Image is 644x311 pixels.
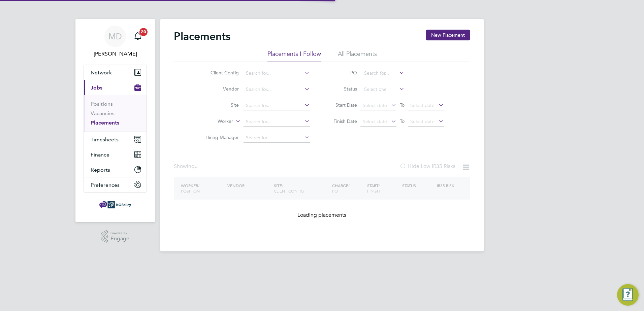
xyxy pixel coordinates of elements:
[84,65,147,80] button: Network
[410,102,434,108] span: Select date
[363,102,387,108] span: Select date
[110,236,129,242] span: Engage
[99,199,131,210] img: ngbailey-logo-retina.png
[91,119,119,126] a: Placements
[91,151,109,158] span: Finance
[200,86,239,92] label: Vendor
[200,102,239,108] label: Site
[131,26,144,47] a: 20
[398,117,407,126] span: To
[84,199,147,210] a: Go to home page
[75,19,155,222] nav: Main navigation
[362,69,405,78] input: Search for...
[617,284,639,306] button: Engage Resource Center
[327,118,357,124] label: Finish Date
[244,69,310,78] input: Search for...
[244,117,310,127] input: Search for...
[91,136,119,143] span: Timesheets
[338,50,377,62] li: All Placements
[91,101,113,107] a: Positions
[84,132,147,147] button: Timesheets
[84,147,147,162] button: Finance
[91,110,115,116] a: Vacancies
[91,167,110,173] span: Reports
[84,95,147,132] div: Jobs
[200,134,239,140] label: Hiring Manager
[244,133,310,143] input: Search for...
[244,101,310,110] input: Search for...
[84,80,147,95] button: Jobs
[91,182,120,188] span: Preferences
[110,230,129,236] span: Powered by
[84,50,147,58] span: Mark Davies
[194,118,233,125] label: Worker
[327,102,357,108] label: Start Date
[84,177,147,192] button: Preferences
[174,30,230,43] h2: Placements
[200,70,239,76] label: Client Config
[139,28,148,36] span: 20
[426,30,470,40] button: New Placement
[327,70,357,76] label: PO
[195,163,199,170] span: ...
[101,230,130,243] a: Powered byEngage
[362,85,405,94] input: Select one
[398,101,407,109] span: To
[174,163,200,170] div: Showing
[84,26,147,58] a: MD[PERSON_NAME]
[399,163,455,170] label: Hide Low IR35 Risks
[84,162,147,177] button: Reports
[91,84,102,91] span: Jobs
[410,118,434,125] span: Select date
[108,32,122,41] span: MD
[244,85,310,94] input: Search for...
[327,86,357,92] label: Status
[267,50,321,62] li: Placements I Follow
[363,118,387,125] span: Select date
[91,69,112,76] span: Network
